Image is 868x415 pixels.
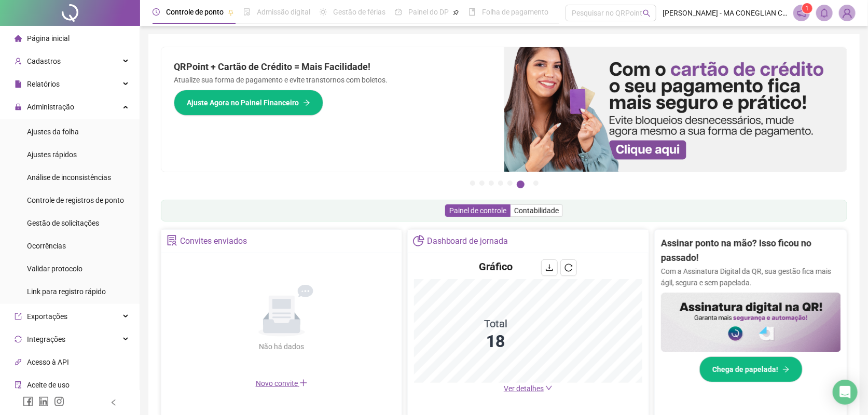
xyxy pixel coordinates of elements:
[320,8,327,16] span: sun
[27,265,82,273] span: Validar protocolo
[256,379,308,388] span: Novo convite
[661,266,841,288] p: Com a Assinatura Digital da QR, sua gestão fica mais ágil, segura e sem papelada.
[514,206,559,215] span: Contabilidade
[15,58,22,65] span: user-add
[27,287,106,296] span: Link para registro rápido
[38,396,49,407] span: linkedin
[15,103,22,110] span: lock
[517,181,525,188] button: 6
[699,356,803,382] button: Chega de papelada!
[15,80,22,88] span: file
[806,5,809,12] span: 1
[243,8,251,16] span: file-done
[833,380,858,405] div: Open Intercom Messenger
[257,8,310,16] span: Admissão digital
[27,128,79,136] span: Ajustes da folha
[661,293,841,353] img: banner%2F02c71560-61a6-44d4-94b9-c8ab97240462.png
[333,8,385,16] span: Gestão de férias
[820,8,829,18] span: bell
[564,264,573,272] span: reload
[27,242,66,250] span: Ocorrências
[15,336,22,343] span: sync
[15,358,22,366] span: api
[470,181,475,186] button: 1
[427,232,508,250] div: Dashboard de jornada
[498,181,503,186] button: 4
[299,379,308,387] span: plus
[153,8,160,16] span: clock-circle
[234,341,329,352] div: Não há dados
[661,236,841,266] h2: Assinar ponto na mão? Isso ficou no passado!
[413,235,424,246] span: pie-chart
[54,396,64,407] span: instagram
[782,366,790,373] span: arrow-right
[479,259,513,274] h4: Gráfico
[482,8,548,16] span: Folha de pagamento
[533,181,539,186] button: 7
[507,181,513,186] button: 5
[27,34,70,43] span: Página inicial
[469,8,476,16] span: book
[27,358,69,366] span: Acesso à API
[797,8,806,18] span: notification
[504,47,847,172] img: banner%2F75947b42-3b94-469c-a360-407c2d3115d7.png
[27,57,61,65] span: Cadastros
[27,312,67,321] span: Exportações
[174,90,323,116] button: Ajuste Agora no Painel Financeiro
[449,206,506,215] span: Painel de controle
[663,7,787,19] span: [PERSON_NAME] - MA CONEGLIAN CENTRAL
[23,396,33,407] span: facebook
[174,60,492,74] h2: QRPoint + Cartão de Crédito = Mais Facilidade!
[15,313,22,320] span: export
[489,181,494,186] button: 3
[15,35,22,42] span: home
[504,384,544,393] span: Ver detalhes
[839,5,855,21] img: 30179
[712,364,778,375] span: Chega de papelada!
[408,8,449,16] span: Painel do DP
[15,381,22,389] span: audit
[180,232,247,250] div: Convites enviados
[27,150,77,159] span: Ajustes rápidos
[228,9,234,16] span: pushpin
[27,80,60,88] span: Relatórios
[504,384,553,393] a: Ver detalhes down
[27,103,74,111] span: Administração
[27,173,111,182] span: Análise de inconsistências
[174,74,492,86] p: Atualize sua forma de pagamento e evite transtornos com boletos.
[479,181,485,186] button: 2
[27,335,65,343] span: Integrações
[166,8,224,16] span: Controle de ponto
[27,196,124,204] span: Controle de registros de ponto
[110,399,117,406] span: left
[643,9,651,17] span: search
[545,264,554,272] span: download
[303,99,310,106] span: arrow-right
[167,235,177,246] span: solution
[395,8,402,16] span: dashboard
[545,384,553,392] span: down
[187,97,299,108] span: Ajuste Agora no Painel Financeiro
[27,381,70,389] span: Aceite de uso
[802,3,812,13] sup: 1
[453,9,459,16] span: pushpin
[27,219,99,227] span: Gestão de solicitações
